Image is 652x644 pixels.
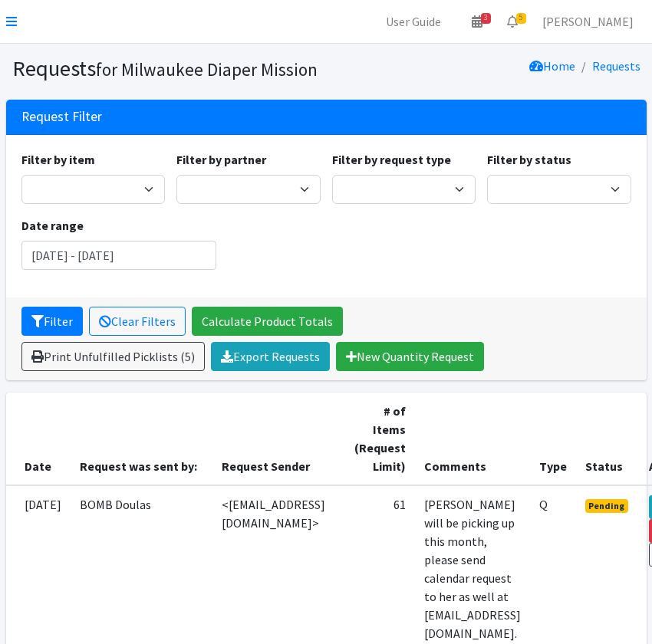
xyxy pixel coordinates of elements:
a: Calculate Product Totals [192,307,343,336]
th: # of Items (Request Limit) [345,393,415,485]
a: Home [529,58,575,74]
small: for Milwaukee Diaper Mission [96,58,318,80]
th: Comments [415,393,530,485]
h3: Request Filter [21,109,102,125]
span: 5 [516,13,526,24]
th: Date [6,393,71,485]
label: Filter by partner [176,150,266,169]
a: 3 [459,6,495,37]
th: Request was sent by: [71,393,212,485]
a: Clear Filters [89,307,186,336]
a: Export Requests [211,342,330,371]
label: Filter by item [21,150,95,169]
a: User Guide [374,6,453,37]
a: [PERSON_NAME] [530,6,646,37]
th: Type [530,393,576,485]
a: 5 [495,6,530,37]
button: Filter [21,307,83,336]
label: Filter by request type [332,150,451,169]
label: Date range [21,216,84,235]
a: Requests [592,58,640,74]
abbr: Quantity [539,497,548,512]
a: New Quantity Request [336,342,484,371]
th: Request Sender [212,393,345,485]
span: Pending [585,499,629,513]
a: Print Unfulfilled Picklists (5) [21,342,205,371]
th: Status [576,393,640,485]
label: Filter by status [487,150,571,169]
h1: Requests [12,55,321,82]
span: 3 [481,13,491,24]
input: January 1, 2011 - December 31, 2011 [21,241,217,270]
